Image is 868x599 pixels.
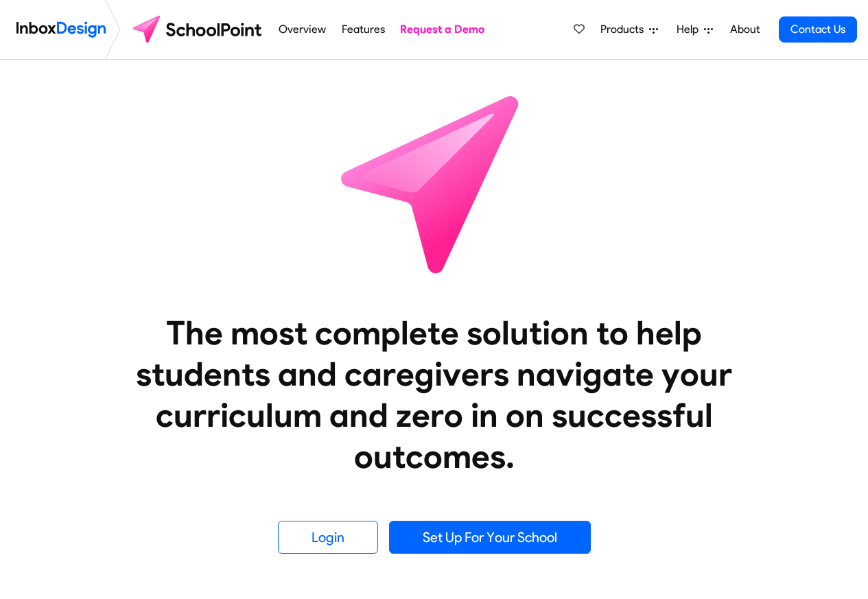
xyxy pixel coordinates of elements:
[275,16,330,43] a: Overview
[595,16,664,43] a: Products
[671,16,718,43] a: Help
[677,21,704,38] span: Help
[726,16,764,43] a: About
[779,16,857,43] a: Contact Us
[397,16,489,43] a: Request a Demo
[389,521,591,554] a: Set Up For Your School
[278,521,378,554] a: Login
[338,16,388,43] a: Features
[600,21,649,38] span: Products
[108,312,760,477] heading: The most complete solution to help students and caregivers navigate your curriculum and zero in o...
[126,13,271,46] img: schoolpoint logo
[311,60,558,307] img: icon_schoolpoint.svg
